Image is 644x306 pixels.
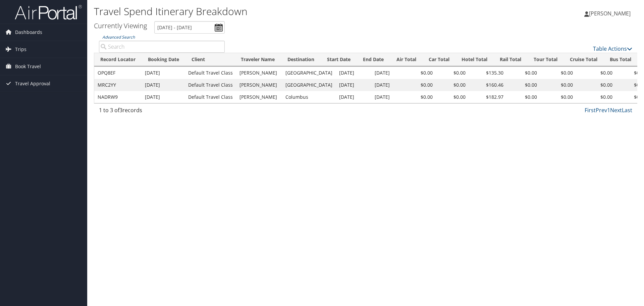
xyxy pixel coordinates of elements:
td: MRC2YY [94,79,142,91]
h1: Travel Spend Itinerary Breakdown [94,4,456,18]
th: Destination: activate to sort column ascending [281,53,321,66]
td: $0.00 [507,79,540,91]
td: [DATE] [336,91,371,103]
td: $0.00 [404,67,436,79]
th: End Date: activate to sort column ascending [357,53,390,66]
a: Prev [596,106,607,114]
td: $0.00 [404,91,436,103]
span: Dashboards [15,24,42,41]
span: [PERSON_NAME] [589,10,631,17]
td: [PERSON_NAME] [236,91,282,103]
td: [PERSON_NAME] [236,79,282,91]
td: $0.00 [540,67,576,79]
input: Advanced Search [99,41,225,53]
td: [PERSON_NAME] [236,67,282,79]
td: $160.46 [469,79,507,91]
th: Air Total: activate to sort column ascending [390,53,422,66]
td: $135.30 [469,67,507,79]
td: $0.00 [507,91,540,103]
td: OPQ8EF [94,67,142,79]
a: Table Actions [593,45,632,52]
td: [DATE] [371,79,404,91]
td: $0.00 [404,79,436,91]
span: 3 [119,106,122,114]
a: 1 [607,106,610,114]
td: [GEOGRAPHIC_DATA] [282,67,336,79]
a: [PERSON_NAME] [584,3,637,24]
th: Start Date: activate to sort column ascending [321,53,357,66]
th: Hotel Total: activate to sort column ascending [455,53,493,66]
td: [DATE] [142,79,185,91]
span: Trips [15,41,26,58]
td: NADRW9 [94,91,142,103]
td: [GEOGRAPHIC_DATA] [282,79,336,91]
span: Travel Approval [15,75,50,92]
td: $0.00 [540,79,576,91]
td: $0.00 [507,67,540,79]
td: [DATE] [336,67,371,79]
a: Next [610,106,622,114]
td: $0.00 [576,67,616,79]
td: Default Travel Class [185,79,236,91]
td: $0.00 [436,91,469,103]
a: Last [622,106,632,114]
td: [DATE] [142,67,185,79]
a: First [585,106,596,114]
h3: Currently Viewing [94,21,147,30]
th: Rail Total: activate to sort column ascending [493,53,527,66]
th: Record Locator: activate to sort column ascending [94,53,142,66]
td: $0.00 [576,79,616,91]
span: Book Travel [15,58,41,75]
th: Tour Total: activate to sort column ascending [527,53,563,66]
td: $0.00 [540,91,576,103]
input: [DATE] - [DATE] [154,21,225,34]
td: $0.00 [576,91,616,103]
a: Advanced Search [102,34,135,40]
td: Default Travel Class [185,91,236,103]
th: Traveler Name: activate to sort column ascending [235,53,282,66]
td: Default Travel Class [185,67,236,79]
td: [DATE] [336,79,371,91]
div: 1 to 3 of records [99,106,225,118]
th: Car Total: activate to sort column ascending [422,53,455,66]
td: Columbus [282,91,336,103]
td: $0.00 [436,67,469,79]
th: Client: activate to sort column ascending [185,53,235,66]
td: [DATE] [142,91,185,103]
img: airportal-logo.png [15,4,82,20]
td: $182.97 [469,91,507,103]
th: Bus Total: activate to sort column ascending [603,53,637,66]
td: [DATE] [371,91,404,103]
td: $0.00 [436,79,469,91]
th: Cruise Total: activate to sort column ascending [563,53,603,66]
td: [DATE] [371,67,404,79]
th: Booking Date: activate to sort column ascending [142,53,185,66]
